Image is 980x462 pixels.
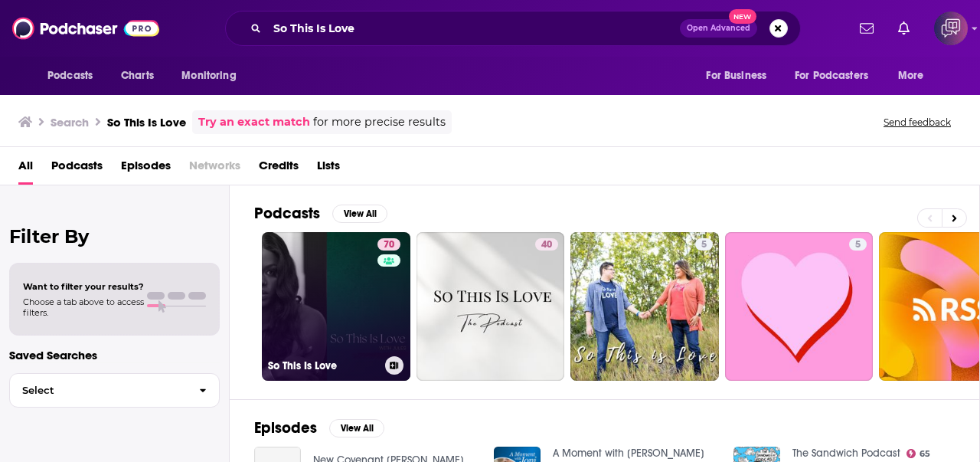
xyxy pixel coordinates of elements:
img: Podchaser - Follow, Share and Rate Podcasts [12,14,159,43]
h3: Search [51,115,89,129]
a: 5 [725,232,874,381]
button: View All [329,419,384,437]
span: Networks [189,153,240,185]
span: Monitoring [181,65,236,87]
span: Select [10,385,187,395]
input: Search podcasts, credits, & more... [267,16,680,41]
button: open menu [171,61,256,90]
span: Want to filter your results? [23,281,144,292]
a: The Sandwich Podcast [792,447,900,460]
a: 40 [535,238,558,251]
button: View All [332,205,387,223]
a: 5 [695,238,713,251]
a: Try an exact match [198,113,310,131]
span: For Business [706,65,766,87]
span: More [898,65,924,87]
button: Show profile menu [934,11,968,45]
a: Charts [111,61,163,90]
a: Episodes [121,153,171,185]
h2: Podcasts [254,204,320,223]
div: Search podcasts, credits, & more... [225,11,801,46]
a: 5 [570,232,719,381]
a: 40 [416,232,565,381]
span: Logged in as corioliscompany [934,11,968,45]
img: User Profile [934,11,968,45]
a: 70So This Is Love [262,232,410,381]
a: Podcasts [51,153,103,185]
span: for more precise results [313,113,446,131]
a: A Moment with Joni Eareckson Tada [553,447,704,460]
button: Open AdvancedNew [680,19,757,38]
p: Saved Searches [9,348,220,362]
span: 5 [855,238,861,253]
button: open menu [887,61,943,90]
span: 5 [701,238,707,253]
h2: Filter By [9,225,220,247]
a: PodcastsView All [254,204,387,223]
span: 65 [920,451,930,457]
span: 40 [541,238,552,253]
a: Credits [259,153,299,185]
a: Lists [317,153,340,185]
a: 70 [377,238,400,251]
a: Show notifications dropdown [892,15,916,41]
a: 5 [849,238,867,251]
h2: Episodes [254,418,317,437]
span: Choose a tab above to access filters. [23,297,144,318]
a: 65 [906,449,931,458]
span: New [729,9,756,24]
span: For Podcasters [795,65,868,87]
span: Charts [121,65,154,87]
h3: So This Is Love [268,359,379,372]
span: Podcasts [47,65,93,87]
span: 70 [384,238,394,253]
button: open menu [695,61,786,90]
span: Open Advanced [687,25,750,32]
a: EpisodesView All [254,418,384,437]
a: All [18,153,33,185]
a: Show notifications dropdown [854,15,880,41]
button: Select [9,373,220,408]
button: Send feedback [879,116,955,129]
button: open menu [785,61,890,90]
h3: So This Is Love [107,115,186,129]
button: open menu [37,61,113,90]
